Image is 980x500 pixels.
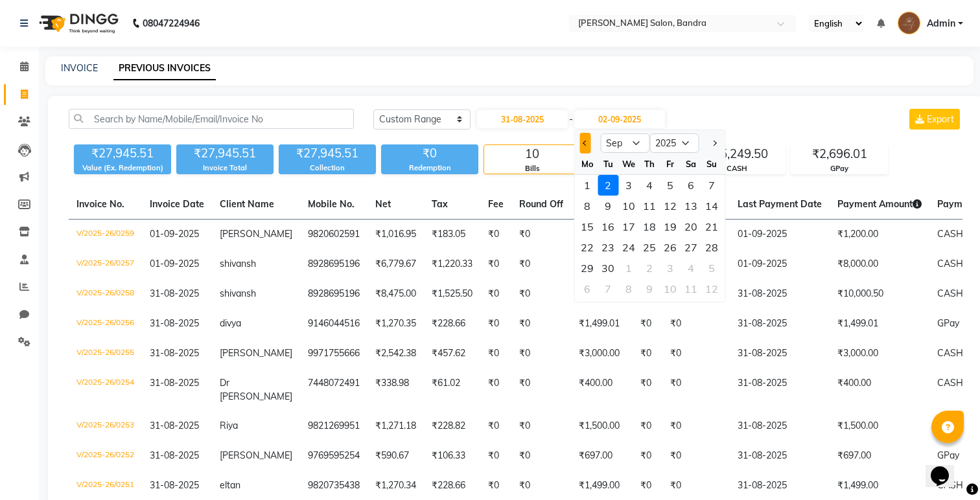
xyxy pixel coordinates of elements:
input: Search by Name/Mobile/Email/Invoice No [69,109,354,129]
div: 16 [598,216,618,237]
span: 31-08-2025 [150,449,199,461]
div: Tuesday, September 30, 2025 [598,258,618,278]
span: Invoice Date [150,198,204,210]
span: shivansh [220,258,256,269]
div: 12 [660,196,681,216]
div: Sunday, September 14, 2025 [701,196,722,216]
span: Tax [432,198,448,210]
div: Tuesday, September 23, 2025 [598,237,618,258]
div: 29 [577,258,598,278]
span: - [569,113,573,126]
div: 22 [577,237,598,258]
div: Invoice Total [176,163,274,174]
div: Wednesday, September 3, 2025 [618,175,639,196]
td: V/2025-26/0254 [69,369,142,411]
div: Saturday, October 4, 2025 [681,258,701,278]
div: Saturday, September 20, 2025 [681,216,701,237]
div: 15 [577,216,598,237]
td: V/2025-26/0255 [69,339,142,369]
td: ₹1,220.33 [424,249,480,279]
div: Sunday, September 7, 2025 [701,175,722,196]
td: ₹0 [480,441,511,471]
td: ₹0 [662,411,730,441]
div: Thursday, October 9, 2025 [639,278,660,299]
span: shivansh [220,288,256,299]
div: Monday, October 6, 2025 [577,278,598,299]
div: Sa [681,153,701,174]
button: Export [909,109,960,130]
td: ₹0 [480,369,511,411]
td: 01-09-2025 [730,249,830,279]
td: ₹8,000.00 [571,249,633,279]
td: V/2025-26/0253 [69,411,142,441]
td: ₹228.66 [424,309,480,339]
span: CASH [937,258,963,269]
td: ₹0 [511,411,571,441]
div: 28 [701,237,722,258]
td: ₹228.82 [424,411,480,441]
td: 7448072491 [300,369,367,411]
div: 20 [681,216,701,237]
div: 19 [660,216,681,237]
td: ₹0 [480,279,511,309]
div: ₹0 [381,144,478,163]
div: Saturday, September 6, 2025 [681,175,701,196]
img: logo [33,5,122,41]
span: [PERSON_NAME] [220,347,292,359]
select: Select month [600,133,649,153]
div: 4 [681,258,701,278]
span: 31-08-2025 [150,377,199,389]
div: Sunday, September 28, 2025 [701,237,722,258]
div: Sunday, October 12, 2025 [701,278,722,299]
div: 7 [701,175,722,196]
button: Next month [708,133,719,153]
div: Saturday, September 27, 2025 [681,237,701,258]
div: Tu [598,153,618,174]
span: Mobile No. [308,198,355,210]
div: ₹27,945.51 [74,144,171,163]
td: 8928695196 [300,249,367,279]
div: Tuesday, September 16, 2025 [598,216,618,237]
div: Fr [660,153,681,174]
td: ₹10,000.50 [571,279,633,309]
div: ₹27,945.51 [176,144,274,163]
a: PREVIOUS INVOICES [113,57,216,80]
div: Wednesday, October 1, 2025 [618,258,639,278]
iframe: chat widget [926,448,967,487]
select: Select year [649,133,699,153]
td: ₹8,475.00 [367,279,424,309]
div: 26 [660,237,681,258]
div: 1 [618,258,639,278]
td: ₹0 [662,339,730,369]
div: GPay [791,163,887,174]
div: Wednesday, October 8, 2025 [618,278,639,299]
div: 25 [639,237,660,258]
td: ₹338.98 [367,369,424,411]
div: 11 [681,278,701,299]
td: 31-08-2025 [730,339,830,369]
div: 10 [660,278,681,299]
td: ₹0 [480,339,511,369]
div: Thursday, September 18, 2025 [639,216,660,237]
div: 6 [681,175,701,196]
div: 3 [660,258,681,278]
td: ₹3,000.00 [571,339,633,369]
div: Monday, September 22, 2025 [577,237,598,258]
td: ₹697.00 [571,441,633,471]
td: ₹1,499.01 [571,309,633,339]
span: Fee [488,198,504,210]
button: Previous month [579,133,590,153]
div: Wednesday, September 24, 2025 [618,237,639,258]
div: Wednesday, September 17, 2025 [618,216,639,237]
td: ₹0 [633,441,662,471]
div: 14 [701,196,722,216]
td: ₹0 [511,220,571,250]
span: CASH [937,347,963,359]
div: ₹27,945.51 [279,144,376,163]
td: ₹1,270.35 [367,309,424,339]
td: ₹1,500.00 [830,411,929,441]
div: Th [639,153,660,174]
div: 27 [681,237,701,258]
span: Client Name [220,198,274,210]
div: We [618,153,639,174]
